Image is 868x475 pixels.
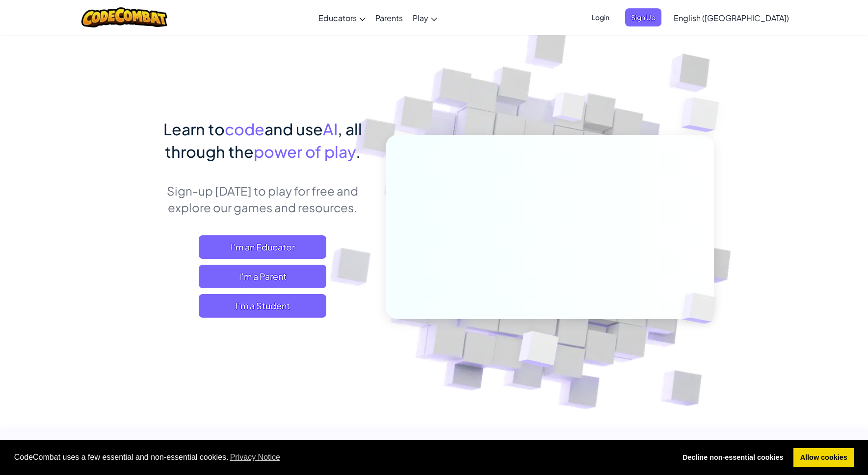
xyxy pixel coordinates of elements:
[413,13,428,23] span: Play
[318,13,357,23] span: Educators
[676,448,790,468] a: deny cookies
[225,119,264,139] span: code
[534,73,605,146] img: Overlap cubes
[314,4,370,31] a: Educators
[264,119,323,139] span: and use
[155,182,371,216] p: Sign-up [DATE] to play for free and explore our games and resources.
[661,74,746,156] img: Overlap cubes
[356,142,361,161] span: .
[586,8,615,26] button: Login
[625,8,661,26] button: Sign Up
[793,448,854,468] a: allow cookies
[323,119,338,139] span: AI
[14,450,668,465] span: CodeCombat uses a few essential and non-essential cookies.
[199,235,326,259] a: I'm an Educator
[665,273,739,344] img: Overlap cubes
[494,310,582,392] img: Overlap cubes
[254,142,356,161] span: power of play
[674,13,789,23] span: English ([GEOGRAPHIC_DATA])
[370,4,408,31] a: Parents
[229,450,282,465] a: learn more about cookies
[81,7,167,27] img: CodeCombat logo
[408,4,442,31] a: Play
[669,4,794,31] a: English ([GEOGRAPHIC_DATA])
[163,119,225,139] span: Learn to
[199,294,326,318] button: I'm a Student
[199,265,326,288] a: I'm a Parent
